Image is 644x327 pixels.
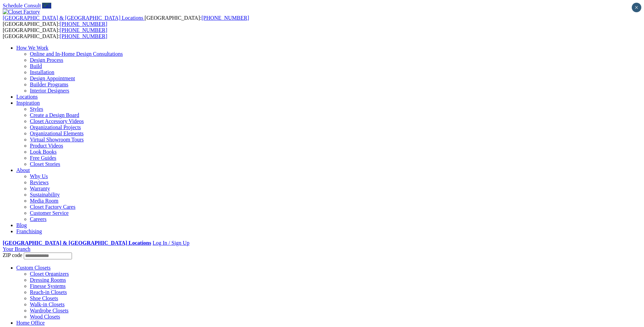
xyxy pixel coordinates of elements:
[30,210,69,216] a: Customer Service
[16,167,30,173] a: About
[3,15,249,27] span: [GEOGRAPHIC_DATA]: [GEOGRAPHIC_DATA]:
[42,3,51,8] a: Call
[30,173,48,179] a: Why Us
[16,228,42,234] a: Franchising
[3,15,145,21] a: [GEOGRAPHIC_DATA] & [GEOGRAPHIC_DATA] Locations
[16,265,51,271] a: Custom Closets
[30,149,57,155] a: Look Books
[16,94,38,100] a: Locations
[3,27,107,39] span: [GEOGRAPHIC_DATA]: [GEOGRAPHIC_DATA]:
[30,308,69,313] a: Wardrobe Closets
[30,289,67,295] a: Reach-in Closets
[3,9,40,15] img: Closet Factory
[60,33,107,39] a: [PHONE_NUMBER]
[30,131,84,136] a: Organizational Elements
[60,27,107,33] a: [PHONE_NUMBER]
[16,45,49,51] a: How We Work
[3,15,143,21] span: [GEOGRAPHIC_DATA] & [GEOGRAPHIC_DATA] Locations
[30,106,43,112] a: Styles
[30,82,68,87] a: Builder Programs
[30,118,84,124] a: Closet Accessory Videos
[30,283,66,289] a: Finesse Systems
[30,295,58,301] a: Shoe Closets
[24,253,72,259] input: Enter your Zip code
[30,69,54,75] a: Installation
[30,112,79,118] a: Create a Design Board
[30,63,42,69] a: Build
[30,277,66,283] a: Dressing Rooms
[3,3,41,8] a: Schedule Consult
[30,161,60,167] a: Closet Stories
[30,302,65,307] a: Walk-in Closets
[16,100,40,106] a: Inspiration
[30,75,75,81] a: Design Appointment
[30,216,47,222] a: Careers
[60,21,107,27] a: [PHONE_NUMBER]
[152,240,189,246] a: Log In / Sign Up
[30,314,60,320] a: Wood Closets
[30,57,63,63] a: Design Process
[3,246,30,252] a: Your Branch
[30,179,49,185] a: Reviews
[30,137,84,142] a: Virtual Showroom Tours
[30,51,123,57] a: Online and In-Home Design Consultations
[30,155,56,161] a: Free Guides
[3,252,22,258] span: ZIP code
[30,186,50,191] a: Warranty
[30,204,75,210] a: Closet Factory Cares
[30,192,60,197] a: Sustainability
[16,320,45,326] a: Home Office
[30,143,63,149] a: Product Videos
[30,124,81,130] a: Organizational Projects
[3,240,151,246] a: [GEOGRAPHIC_DATA] & [GEOGRAPHIC_DATA] Locations
[30,198,58,204] a: Media Room
[632,3,641,12] button: Close
[30,88,69,93] a: Interior Designers
[30,271,69,277] a: Closet Organizers
[16,222,27,228] a: Blog
[201,15,249,21] a: [PHONE_NUMBER]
